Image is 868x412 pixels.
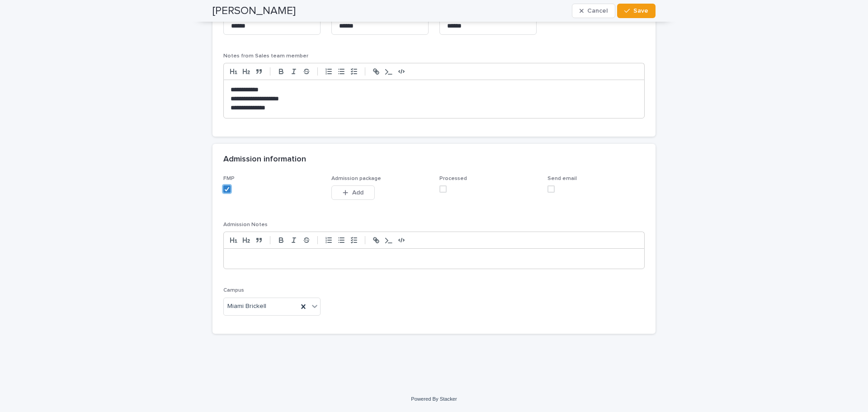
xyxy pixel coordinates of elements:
span: Add [352,189,363,196]
a: Powered By Stacker [411,396,457,402]
span: Notes from Sales team member [223,53,308,59]
span: Save [633,8,648,14]
button: Save [617,4,656,18]
span: Send email [547,176,577,181]
span: Admission Notes [223,222,268,227]
span: Admission package [331,176,381,181]
button: Add [331,185,375,200]
span: FMP [223,176,235,181]
h2: Admission information [223,155,306,165]
span: Campus [223,288,244,293]
h2: [PERSON_NAME] [212,5,296,18]
button: Cancel [572,4,615,18]
span: Cancel [587,8,608,14]
span: Miami Brickell [227,302,266,311]
span: Processed [439,176,467,181]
